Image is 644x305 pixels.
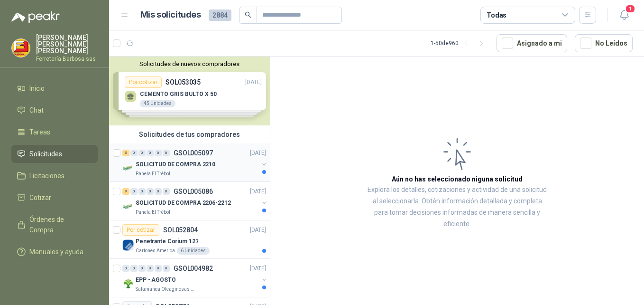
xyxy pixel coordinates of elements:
span: Órdenes de Compra [29,214,89,235]
p: Panela El Trébol [136,209,170,216]
div: 0 [163,265,170,272]
div: 0 [163,188,170,195]
a: 9 0 0 0 0 0 GSOL005086[DATE] Company LogoSOLICITUD DE COMPRA 2206-2212Panela El Trébol [122,186,268,216]
p: Explora los detalles, cotizaciones y actividad de una solicitud al seleccionarla. Obtén informaci... [365,184,549,230]
a: Licitaciones [11,167,98,185]
p: [DATE] [250,149,266,158]
div: 0 [130,188,138,195]
p: [DATE] [250,264,266,273]
div: 6 Unidades [177,247,210,255]
span: Tareas [29,127,50,137]
div: 9 [122,188,129,195]
p: Ferretería Barbosa sas [36,56,98,62]
p: GSOL005086 [174,188,213,195]
p: GSOL005097 [174,150,213,156]
div: 0 [147,188,154,195]
span: 2884 [209,10,231,21]
div: 1 - 50 de 960 [431,36,489,51]
p: Cartones America [136,247,175,255]
div: Todas [487,10,506,20]
p: EPP - AGOSTO [136,276,176,285]
a: 5 0 0 0 0 0 GSOL005097[DATE] Company LogoSOLICITUD DE COMPRA 2210Panela El Trébol [122,147,268,178]
div: 0 [155,265,162,272]
div: 0 [138,150,146,156]
div: Solicitudes de tus compradores [109,125,270,143]
div: 0 [147,265,154,272]
img: Company Logo [122,201,134,212]
a: Cotizar [11,189,98,207]
button: No Leídos [575,34,633,52]
p: [DATE] [250,226,266,235]
span: search [245,11,251,18]
span: Manuales y ayuda [29,247,83,257]
button: Asignado a mi [497,34,567,52]
a: Órdenes de Compra [11,210,98,239]
img: Company Logo [12,39,30,57]
span: Solicitudes [29,149,62,159]
span: Chat [29,105,44,115]
p: Panela El Trébol [136,170,170,178]
div: Solicitudes de nuevos compradoresPor cotizarSOL053035[DATE] CEMENTO GRIS BULTO X 5045 UnidadesPor... [109,57,270,125]
span: Licitaciones [29,171,64,181]
a: Tareas [11,123,98,141]
div: 0 [147,150,154,156]
div: 0 [163,150,170,156]
img: Company Logo [122,239,134,251]
span: Cotizar [29,192,51,203]
a: Chat [11,101,98,119]
span: Inicio [29,83,45,94]
p: [DATE] [250,187,266,196]
a: Por cotizarSOL052804[DATE] Company LogoPenetrante Corium 127Cartones America6 Unidades [109,220,270,259]
a: Solicitudes [11,145,98,163]
div: 0 [155,188,162,195]
p: Salamanca Oleaginosas SAS [136,286,195,293]
p: Penetrante Corium 127 [136,237,198,246]
span: 1 [625,4,635,13]
p: GSOL004982 [174,265,213,272]
div: 5 [122,150,129,156]
a: 0 0 0 0 0 0 GSOL004982[DATE] Company LogoEPP - AGOSTOSalamanca Oleaginosas SAS [122,263,268,293]
div: 0 [138,188,146,195]
h1: Mis solicitudes [140,8,201,22]
a: Inicio [11,79,98,97]
p: [PERSON_NAME] [PERSON_NAME] [PERSON_NAME] [36,34,98,54]
div: 0 [122,265,129,272]
button: 1 [616,7,633,24]
img: Logo peakr [11,11,60,23]
p: SOLICITUD DE COMPRA 2206-2212 [136,199,231,208]
img: Company Logo [122,278,134,289]
img: Company Logo [122,162,134,174]
div: 0 [155,150,162,156]
div: 0 [130,265,138,272]
p: SOLICITUD DE COMPRA 2210 [136,160,215,169]
button: Solicitudes de nuevos compradores [113,60,266,67]
div: Por cotizar [122,224,159,236]
div: 0 [138,265,146,272]
p: SOL052804 [163,227,198,233]
div: 0 [130,150,138,156]
h3: Aún no has seleccionado niguna solicitud [392,174,523,184]
a: Manuales y ayuda [11,243,98,261]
